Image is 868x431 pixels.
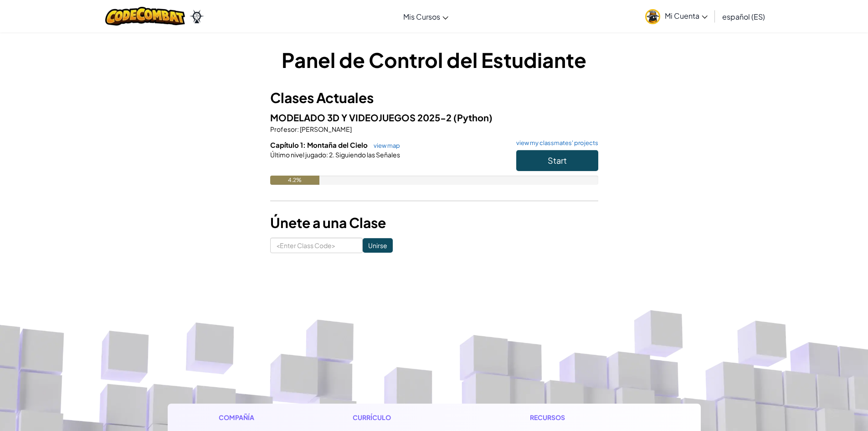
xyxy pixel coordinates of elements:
a: Mi Cuenta [641,2,712,31]
span: [PERSON_NAME] [299,125,352,133]
a: español (ES) [718,4,770,29]
span: : [326,151,328,159]
input: Unirse [363,238,393,253]
span: Mis Cursos [403,12,440,21]
span: (Python) [453,112,493,123]
a: view map [369,142,400,149]
img: avatar [645,9,660,24]
a: view my classmates' projects [512,140,598,146]
h1: Compañía [219,413,295,422]
span: MODELADO 3D Y VIDEOJUEGOS 2025-2 [270,112,453,123]
h3: Clases Actuales [270,88,598,108]
div: 4.2% [270,176,319,185]
span: Capítulo 1: Montaña del Cielo [270,140,369,149]
span: Siguiendo las Señales [334,151,400,159]
span: Último nivel jugado [270,151,326,159]
span: Mi Cuenta [665,11,708,21]
span: 2. [328,151,334,159]
span: español (ES) [722,12,765,21]
span: Profesor [270,125,297,133]
h1: Panel de Control del Estudiante [270,46,598,74]
img: CodeCombat logo [105,7,185,26]
button: Start [516,150,598,171]
h1: Currículo [353,413,473,422]
h3: Únete a una Clase [270,213,598,233]
input: <Enter Class Code> [270,238,363,253]
h1: Recursos [530,413,650,422]
span: : [297,125,299,133]
img: Ozaria [190,10,204,23]
a: Mis Cursos [399,4,453,29]
span: Start [548,155,567,166]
